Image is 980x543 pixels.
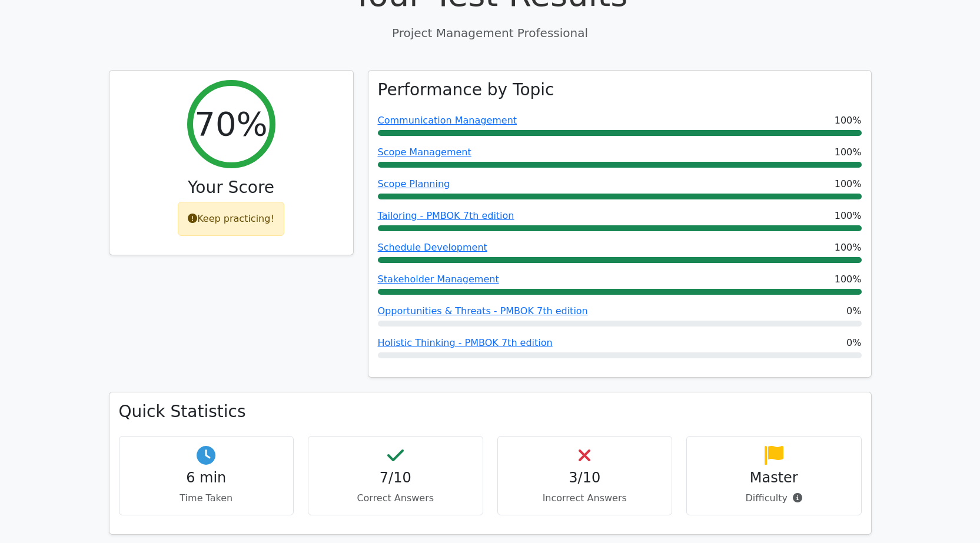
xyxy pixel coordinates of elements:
span: 100% [835,177,862,191]
h3: Quick Statistics [119,402,862,422]
p: Time Taken [129,491,284,505]
h3: Your Score [119,178,344,198]
h4: 3/10 [507,469,663,487]
span: 100% [835,241,862,255]
span: 100% [835,272,862,287]
a: Communication Management [378,115,517,126]
span: 100% [835,145,862,159]
a: Holistic Thinking - PMBOK 7th edition [378,337,553,348]
p: Difficulty [696,491,852,505]
span: 0% [846,304,861,318]
span: 0% [846,336,861,350]
h2: 70% [194,104,267,144]
h3: Performance by Topic [378,80,554,100]
p: Project Management Professional [109,24,872,42]
p: Correct Answers [318,491,473,505]
h4: Master [696,469,852,487]
h4: 7/10 [318,469,473,487]
a: Stakeholder Management [378,274,499,285]
a: Scope Planning [378,178,450,189]
a: Schedule Development [378,242,487,253]
span: 100% [835,114,862,128]
p: Incorrect Answers [507,491,663,505]
div: Keep practicing! [178,202,284,236]
a: Opportunities & Threats - PMBOK 7th edition [378,305,588,317]
a: Tailoring - PMBOK 7th edition [378,210,514,221]
span: 100% [835,209,862,223]
h4: 6 min [129,469,284,487]
a: Scope Management [378,146,471,158]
